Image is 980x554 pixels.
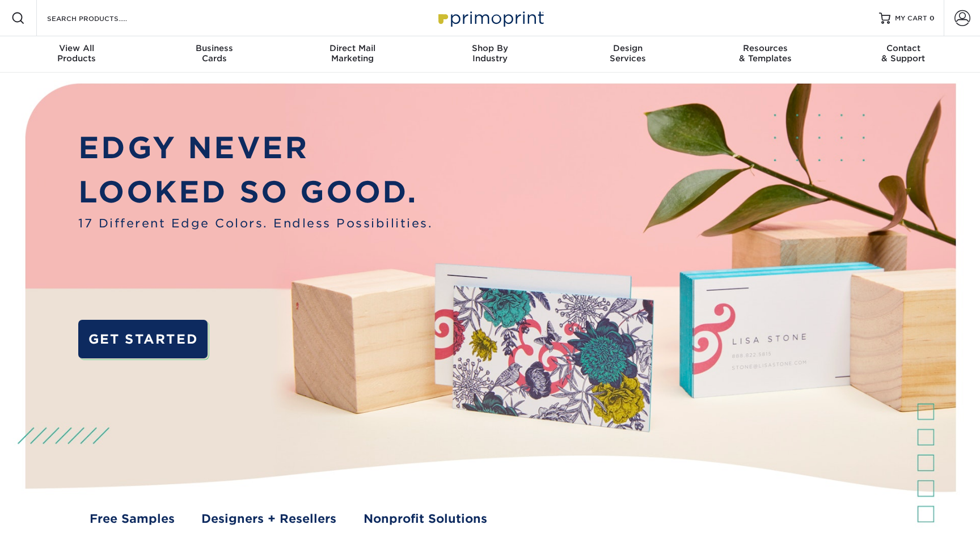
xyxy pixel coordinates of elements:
[90,510,175,527] a: Free Samples
[421,43,559,64] div: Industry
[146,36,284,73] a: BusinessCards
[696,43,834,53] span: Resources
[433,6,547,30] img: Primoprint
[78,126,433,170] p: EDGY NEVER
[284,43,421,53] span: Direct Mail
[696,43,834,64] div: & Templates
[8,43,146,64] div: Products
[46,11,157,25] input: SEARCH PRODUCTS.....
[78,170,433,214] p: LOOKED SO GOOD.
[284,36,421,73] a: Direct MailMarketing
[834,43,972,64] div: & Support
[146,43,284,64] div: Cards
[78,320,208,358] a: GET STARTED
[895,14,927,23] span: MY CART
[559,43,696,64] div: Services
[559,43,696,53] span: Design
[421,36,559,73] a: Shop ByIndustry
[146,43,284,53] span: Business
[834,43,972,53] span: Contact
[930,14,935,22] span: 0
[834,36,972,73] a: Contact& Support
[364,510,487,527] a: Nonprofit Solutions
[284,43,421,64] div: Marketing
[696,36,834,73] a: Resources& Templates
[559,36,696,73] a: DesignServices
[8,43,146,53] span: View All
[201,510,336,527] a: Designers + Resellers
[78,214,433,232] span: 17 Different Edge Colors. Endless Possibilities.
[421,43,559,53] span: Shop By
[8,36,146,73] a: View AllProducts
